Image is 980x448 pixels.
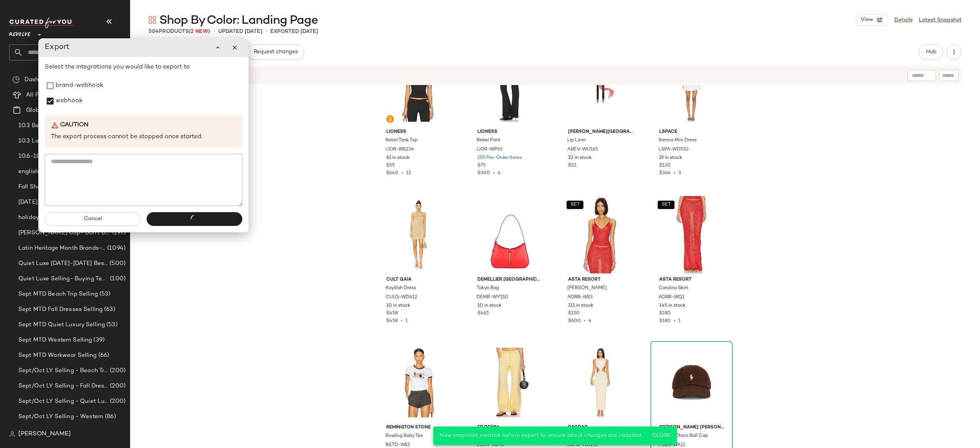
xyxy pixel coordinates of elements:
[856,14,888,26] button: View
[498,171,501,176] span: 4
[388,117,392,121] img: svg%3e
[477,310,489,317] span: $465
[659,276,724,283] span: ASTA RESORT
[568,155,592,162] span: 22 in stock
[18,213,62,222] span: holiday dresses
[919,16,962,24] a: Latest Snapshot
[658,137,697,144] span: Sienna Mini Dress
[18,244,106,253] span: Latin Heritage Month Brands- DO NOT DELETE
[406,171,411,176] span: 12
[105,320,118,329] span: (53)
[919,44,943,60] button: Hub
[18,397,108,406] span: Sept/Oct LY Selling - Quiet Luxe
[24,75,55,84] span: Dashboard
[18,137,110,146] span: 10.3 Last 60 Days Dresses Selling
[568,302,593,309] span: 111 in stock
[18,430,71,439] span: [PERSON_NAME]
[103,412,116,421] span: (86)
[51,133,236,142] p: The export process cannot be stopped once started.
[18,152,87,161] span: 10.6-10.10 AM Newness
[9,18,74,28] img: cfy_white_logo.C9jOOHJF.svg
[386,171,399,176] span: $640
[218,28,262,36] p: updated [DATE]
[108,366,126,375] span: (200)
[18,259,108,268] span: Quiet Luxe [DATE]-[DATE] Best Sellers
[26,91,60,100] span: All Products
[399,171,406,176] span: •
[477,129,542,136] span: LIONESS
[213,27,215,36] span: •
[567,146,598,153] span: ABEV-WU165
[652,433,671,439] span: Close
[659,302,686,309] span: 145 in stock
[581,319,588,324] span: •
[671,171,678,176] span: •
[18,366,108,375] span: Sept/Oct LY Selling - Beach Trip
[471,196,548,273] img: DEMR-WY150_V1.jpg
[471,344,548,421] img: EBDR-WJ96_V1.jpg
[678,171,681,176] span: 3
[567,137,586,144] span: Lip Liner
[9,26,30,40] span: Revolve
[386,162,395,169] span: $55
[103,305,115,314] span: (63)
[108,397,126,406] span: (200)
[386,129,451,136] span: LIONESS
[26,106,76,115] span: Global Clipboards
[149,28,210,36] div: Products
[653,196,730,273] img: AORR-WQ1_V1.jpg
[477,171,490,176] span: $300
[149,16,156,24] img: svg%3e
[659,319,671,324] span: $180
[659,129,724,136] span: LSPACE
[385,146,414,153] span: LIOR-WS234
[659,162,671,169] span: $130
[18,305,103,314] span: Sept MTD Fall Dresses Selling
[18,198,81,207] span: [DATE] LY Best Sellers
[380,344,457,421] img: RSTO-WS1_V1.jpg
[926,49,936,55] span: Hub
[477,424,542,431] span: EB Denim
[159,13,318,28] span: Shop By Color: Landing Page
[659,155,682,162] span: 19 in stock
[97,351,109,360] span: (66)
[18,320,105,329] span: Sept MTD Quiet Luxury Selling
[9,431,15,437] img: svg%3e
[477,155,522,162] span: 159 Pre-Order Items
[265,27,267,36] span: •
[253,49,298,55] span: Request changes
[894,16,913,24] a: Details
[18,382,108,391] span: Sept/Oct LY Selling - Fall Dresses
[568,424,633,431] span: Baobab
[659,424,724,431] span: [PERSON_NAME] [PERSON_NAME]
[477,294,508,301] span: DEMR-WY150
[562,196,639,273] img: AORR-WS3_V1.jpg
[385,294,417,301] span: CULG-WD412
[108,259,126,268] span: (500)
[92,336,105,345] span: (39)
[562,344,639,421] img: BBAB-WD251_V1.jpg
[98,290,111,299] span: (53)
[386,310,398,317] span: $458
[108,275,126,283] span: (100)
[18,229,111,237] span: [PERSON_NAME] Clip- Don't Delete
[386,155,410,162] span: 61 in stock
[490,171,498,176] span: •
[18,183,92,191] span: Fall Shop Selling 9.8. - 9.21
[477,302,501,309] span: 10 in stock
[671,319,678,324] span: •
[18,167,74,176] span: english countryside
[18,351,97,360] span: Sept MTD Workwear Selling
[860,17,873,23] span: View
[568,276,633,283] span: ASTA RESORT
[386,424,451,431] span: Remington Stone
[149,29,159,34] span: 504
[398,319,405,324] span: •
[18,121,65,130] span: 10.3 Best Sellers
[380,196,457,273] img: CULG-WD412_V1.jpg
[653,344,730,421] img: PLOR-WA11_V1.jpg
[477,146,503,153] span: LIOR-WP63
[385,285,416,292] span: Kaylilah Dress
[568,129,633,136] span: [PERSON_NAME][GEOGRAPHIC_DATA]
[386,302,410,309] span: 10 in stock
